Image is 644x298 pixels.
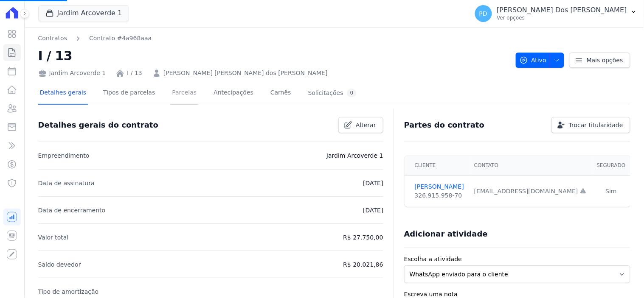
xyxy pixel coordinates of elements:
th: Segurado [592,156,631,175]
div: 0 [347,89,357,97]
p: [PERSON_NAME] Dos [PERSON_NAME] [497,6,627,14]
a: Carnês [269,82,293,105]
a: Mais opções [569,53,630,68]
p: R$ 20.021,86 [343,259,383,270]
p: Jardim Arcoverde 1 [326,150,383,161]
span: Ativo [520,53,547,68]
button: Jardim Arcoverde 1 [38,5,129,21]
p: [DATE] [363,178,383,188]
div: Jardim Arcoverde 1 [38,69,106,78]
td: Sim [592,175,631,207]
p: Empreendimento [38,150,90,161]
p: Saldo devedor [38,259,81,270]
p: Ver opções [497,14,627,21]
span: PD [479,11,487,17]
a: [PERSON_NAME] [415,182,464,191]
p: Data de encerramento [38,205,106,215]
span: Alterar [356,121,376,129]
a: I / 13 [127,69,142,78]
p: R$ 27.750,00 [343,232,383,242]
div: 326.915.958-70 [415,191,464,200]
a: Trocar titularidade [551,117,630,133]
h3: Partes do contrato [404,120,485,130]
p: [DATE] [363,205,383,215]
a: Contrato #4a968aaa [89,34,152,43]
button: Ativo [516,53,565,68]
a: Tipos de parcelas [101,82,157,105]
span: Trocar titularidade [569,121,623,129]
a: Antecipações [212,82,255,105]
th: Cliente [405,156,469,175]
a: Solicitações0 [307,82,359,105]
th: Contato [469,156,592,175]
span: Mais opções [587,56,623,64]
a: Contratos [38,34,67,43]
nav: Breadcrumb [38,34,509,43]
a: Alterar [338,117,383,133]
h3: Adicionar atividade [404,229,488,239]
h2: I / 13 [38,46,509,65]
nav: Breadcrumb [38,34,152,43]
p: Data de assinatura [38,178,95,188]
h3: Detalhes gerais do contrato [38,120,158,130]
div: [EMAIL_ADDRESS][DOMAIN_NAME] [474,187,587,196]
p: Tipo de amortização [38,287,99,297]
a: Parcelas [170,82,198,105]
a: Detalhes gerais [38,82,88,105]
div: Solicitações [308,89,357,97]
button: PD [PERSON_NAME] Dos [PERSON_NAME] Ver opções [468,2,644,25]
p: Valor total [38,232,69,242]
a: [PERSON_NAME] [PERSON_NAME] dos [PERSON_NAME] [163,69,328,78]
label: Escolha a atividade [404,255,630,264]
